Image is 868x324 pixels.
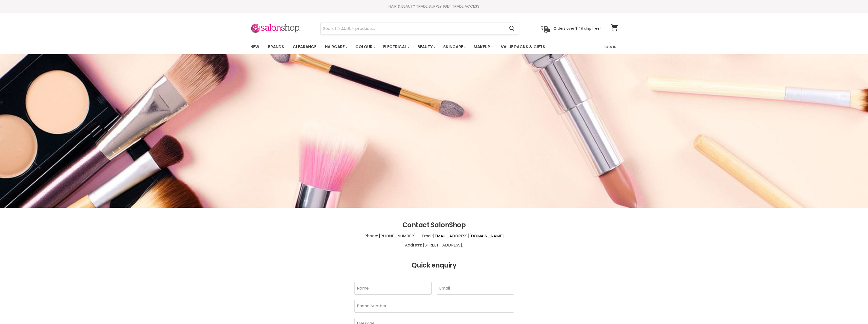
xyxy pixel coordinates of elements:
[289,42,320,52] a: Clearance
[433,233,504,239] a: [EMAIL_ADDRESS][DOMAIN_NAME]
[244,40,624,54] nav: Main
[414,42,438,52] a: Beauty
[352,42,378,52] a: Colour
[250,229,618,252] p: Phone: [PHONE_NUMBER] Email: Address: [STREET_ADDRESS].
[250,221,618,229] h2: Contact SalonShop
[247,40,575,54] ul: Main menu
[470,42,496,52] a: Makeup
[321,42,350,52] a: Haircare
[321,23,505,34] input: Search
[244,4,624,9] div: HAIR & BEAUTY TRADE SUPPLY |
[553,26,601,31] p: Orders over $149 ship free!
[444,4,479,9] a: GET TRADE ACCESS
[497,42,549,52] a: Value Packs & Gifts
[247,42,263,52] a: New
[439,42,469,52] a: Skincare
[505,23,519,34] button: Search
[600,42,620,52] a: Sign In
[250,262,618,269] h2: Quick enquiry
[379,42,413,52] a: Electrical
[320,23,519,35] form: Product
[264,42,288,52] a: Brands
